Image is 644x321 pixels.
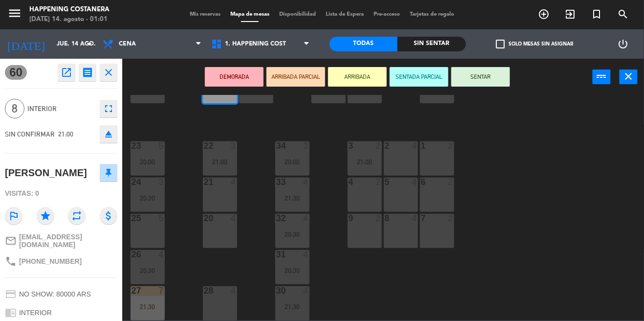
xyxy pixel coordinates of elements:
[158,141,164,150] div: 5
[276,141,277,150] div: 34
[276,214,277,223] div: 32
[7,6,22,21] i: menu
[29,15,110,24] div: [DATE] 14. agosto - 01:01
[203,159,237,165] div: 21:00
[79,64,96,81] button: receipt
[412,214,418,223] div: 4
[225,41,287,47] span: 1. HAPPENING COST
[132,214,132,223] div: 25
[103,128,114,140] i: eject
[231,178,237,186] div: 4
[131,303,165,310] div: 21:30
[204,178,204,186] div: 21
[303,141,309,150] div: 3
[205,67,264,87] button: DEMORADA
[275,195,310,202] div: 21:30
[5,255,17,267] i: phone
[275,159,310,165] div: 20:00
[100,100,117,117] button: fullscreen
[390,67,448,87] button: SENTADA PARCIAL
[5,165,87,181] div: [PERSON_NAME]
[158,214,164,223] div: 5
[276,286,277,295] div: 30
[421,141,422,150] div: 1
[275,267,310,274] div: 20:30
[132,141,132,150] div: 23
[61,67,72,78] i: open_in_new
[231,286,237,295] div: 4
[385,178,385,186] div: 5
[132,286,132,295] div: 27
[376,141,381,150] div: 2
[100,64,117,81] button: close
[27,103,95,115] span: INTERIOR
[321,12,369,17] span: Lista de Espera
[369,12,405,17] span: Pre-acceso
[596,70,608,82] i: power_input
[231,141,237,150] div: 3
[5,307,17,319] i: chrome_reader_mode
[132,178,132,186] div: 24
[565,8,577,20] i: exit_to_app
[266,67,325,87] button: ARRIBADA PARCIAL
[5,185,117,202] div: Visitas: 0
[276,178,277,186] div: 33
[376,178,381,186] div: 2
[131,267,165,274] div: 20:30
[19,233,117,249] span: [EMAIL_ADDRESS][DOMAIN_NAME]
[275,231,310,238] div: 20:30
[303,178,309,186] div: 4
[623,70,635,82] i: close
[618,8,629,20] i: search
[5,99,24,118] span: 8
[448,141,454,150] div: 2
[58,130,73,138] span: 21:00
[349,214,349,223] div: 9
[330,37,398,51] div: Todas
[620,69,638,84] button: close
[421,214,422,223] div: 7
[385,141,385,150] div: 2
[451,67,510,87] button: SENTAR
[593,69,611,84] button: power_input
[103,67,114,78] i: close
[158,250,164,259] div: 4
[376,214,381,223] div: 2
[348,159,382,165] div: 21:00
[58,64,75,81] button: open_in_new
[68,207,86,225] i: repeat
[132,250,132,259] div: 26
[349,141,349,150] div: 3
[204,214,204,223] div: 20
[100,207,117,225] i: attach_money
[29,5,110,15] div: Happening Costanera
[204,141,204,150] div: 22
[328,67,387,87] button: ARRIBADA
[496,40,505,48] span: check_box_outline_blank
[82,67,93,78] i: receipt
[119,41,136,47] span: Cena
[412,178,418,186] div: 4
[591,8,603,20] i: turned_in_not
[158,178,164,186] div: 3
[618,38,629,50] i: power_settings_new
[158,286,164,295] div: 7
[303,250,309,259] div: 4
[5,235,17,247] i: mail_outline
[84,38,95,50] i: arrow_drop_down
[412,141,418,150] div: 4
[19,309,52,317] span: INTERIOR
[204,286,204,295] div: 28
[385,214,385,223] div: 8
[448,178,454,186] div: 2
[100,125,117,143] button: eject
[7,6,22,24] button: menu
[349,178,349,186] div: 4
[276,250,277,259] div: 31
[275,303,310,310] div: 21:30
[19,290,91,298] span: NO SHOW: 80000 ARS
[131,195,165,202] div: 20:30
[448,214,454,223] div: 2
[538,8,550,20] i: add_circle_outline
[5,207,22,225] i: outlined_flag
